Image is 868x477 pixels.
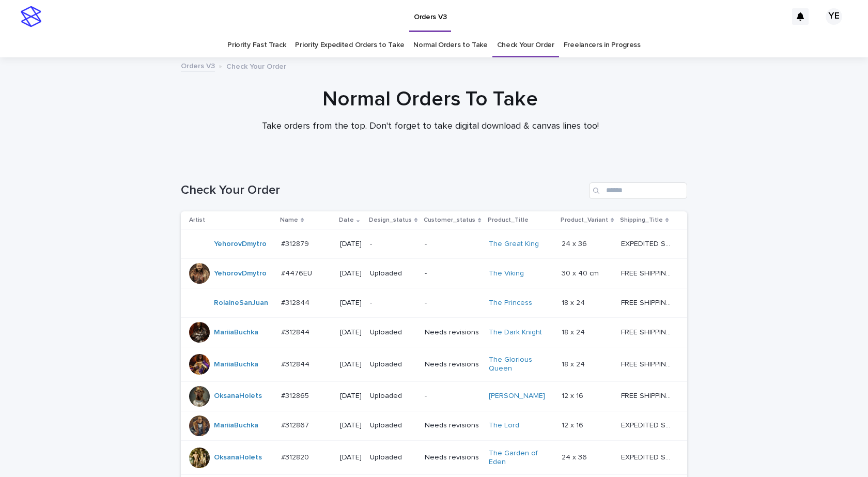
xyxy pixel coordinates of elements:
[561,214,608,226] p: Product_Variant
[425,360,480,369] p: Needs revisions
[425,299,480,307] p: -
[181,347,687,382] tr: MariiaBuchka #312844#312844 [DATE]UploadedNeeds revisionsThe Glorious Queen 18 x 2418 x 24 FREE S...
[281,390,311,401] p: #312865
[425,392,480,401] p: -
[214,421,258,430] a: MariiaBuchka
[214,453,262,462] a: OksanaHolets
[340,421,362,430] p: [DATE]
[214,240,267,249] a: YehorovDmytro
[620,214,663,226] p: Shipping_Title
[621,451,673,462] p: EXPEDITED SHIPPING - preview in 1 business day; delivery up to 5 business days after your approval.
[295,33,404,57] a: Priority Expedited Orders to Take
[564,33,641,57] a: Freelancers in Progress
[413,33,488,57] a: Normal Orders to Take
[181,318,687,347] tr: MariiaBuchka #312844#312844 [DATE]UploadedNeeds revisionsThe Dark Knight 18 x 2418 x 24 FREE SHIP...
[181,288,687,318] tr: RolaineSanJuan #312844#312844 [DATE]--The Princess 18 x 2418 x 24 FREE SHIPPING - preview in 1-2 ...
[562,297,587,307] p: 18 x 24
[214,299,268,307] a: RolaineSanJuan
[621,297,673,307] p: FREE SHIPPING - preview in 1-2 business days, after your approval delivery will take 5-10 b.d.
[281,358,312,369] p: #312844
[189,214,205,226] p: Artist
[562,451,589,462] p: 24 x 36
[826,8,842,25] div: YE
[562,358,587,369] p: 18 x 24
[340,240,362,249] p: [DATE]
[181,411,687,440] tr: MariiaBuchka #312867#312867 [DATE]UploadedNeeds revisionsThe Lord 12 x 1612 x 16 EXPEDITED SHIPPI...
[489,328,542,337] a: The Dark Knight
[489,392,545,401] a: [PERSON_NAME]
[562,326,587,337] p: 18 x 24
[340,453,362,462] p: [DATE]
[214,269,267,278] a: YehorovDmytro
[281,451,311,462] p: #312820
[339,214,354,226] p: Date
[226,60,286,71] p: Check Your Order
[425,240,480,249] p: -
[370,421,416,430] p: Uploaded
[181,229,687,259] tr: YehorovDmytro #312879#312879 [DATE]--The Great King 24 x 3624 x 36 EXPEDITED SHIPPING - preview i...
[181,183,585,198] h1: Check Your Order
[562,267,601,278] p: 30 x 40 cm
[621,267,673,278] p: FREE SHIPPING - preview in 1-2 business days, after your approval delivery will take 6-10 busines...
[340,360,362,369] p: [DATE]
[181,440,687,475] tr: OksanaHolets #312820#312820 [DATE]UploadedNeeds revisionsThe Garden of Eden 24 x 3624 x 36 EXPEDI...
[281,419,311,430] p: #312867
[489,356,553,373] a: The Glorious Queen
[370,299,416,307] p: -
[214,360,258,369] a: MariiaBuchka
[621,326,673,337] p: FREE SHIPPING - preview in 1-2 business days, after your approval delivery will take 5-10 b.d.
[497,33,554,57] a: Check Your Order
[621,358,673,369] p: FREE SHIPPING - preview in 1-2 business days, after your approval delivery will take 5-10 b.d.
[281,297,312,307] p: #312844
[425,421,480,430] p: Needs revisions
[489,269,524,278] a: The Viking
[214,328,258,337] a: MariiaBuchka
[177,87,684,112] h1: Normal Orders To Take
[621,238,673,249] p: EXPEDITED SHIPPING - preview in 1 business day; delivery up to 5 business days after your approval.
[281,326,312,337] p: #312844
[424,214,475,226] p: Customer_status
[562,238,589,249] p: 24 x 36
[489,240,539,249] a: The Great King
[369,214,412,226] p: Design_status
[621,390,673,401] p: FREE SHIPPING - preview in 1-2 business days, after your approval delivery will take 5-10 b.d.
[181,381,687,411] tr: OksanaHolets #312865#312865 [DATE]Uploaded-[PERSON_NAME] 12 x 1612 x 16 FREE SHIPPING - preview i...
[621,419,673,430] p: EXPEDITED SHIPPING - preview in 1 business day; delivery up to 5 business days after your approval.
[181,259,687,288] tr: YehorovDmytro #4476EU#4476EU [DATE]Uploaded-The Viking 30 x 40 cm30 x 40 cm FREE SHIPPING - previ...
[425,269,480,278] p: -
[340,299,362,307] p: [DATE]
[370,240,416,249] p: -
[224,121,637,132] p: Take orders from the top. Don't forget to take digital download & canvas lines too!
[21,6,41,27] img: stacker-logo-s-only.png
[589,182,687,199] input: Search
[425,453,480,462] p: Needs revisions
[562,419,585,430] p: 12 x 16
[562,390,585,401] p: 12 x 16
[370,453,416,462] p: Uploaded
[489,449,553,467] a: The Garden of Eden
[340,328,362,337] p: [DATE]
[281,238,311,249] p: #312879
[181,59,215,71] a: Orders V3
[370,392,416,401] p: Uploaded
[489,421,519,430] a: The Lord
[214,392,262,401] a: OksanaHolets
[425,328,480,337] p: Needs revisions
[281,267,314,278] p: #4476EU
[340,269,362,278] p: [DATE]
[489,299,532,307] a: The Princess
[227,33,286,57] a: Priority Fast Track
[370,269,416,278] p: Uploaded
[370,360,416,369] p: Uploaded
[370,328,416,337] p: Uploaded
[280,214,298,226] p: Name
[488,214,529,226] p: Product_Title
[340,392,362,401] p: [DATE]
